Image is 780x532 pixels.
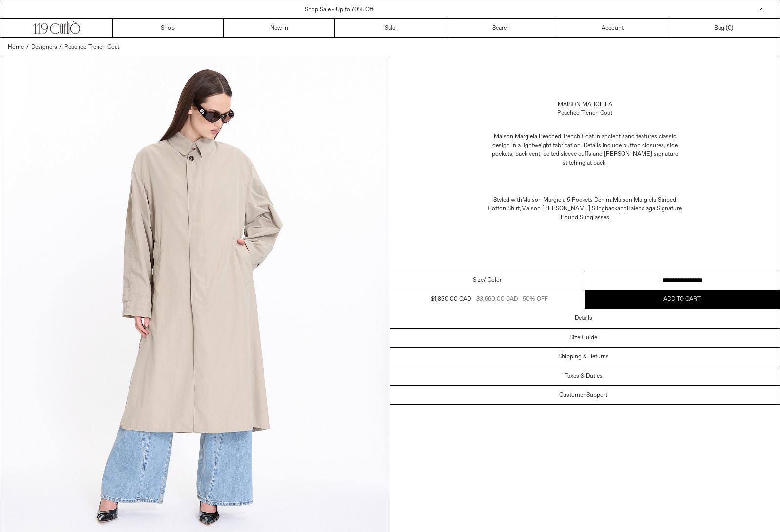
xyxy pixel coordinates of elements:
div: $1,830.00 CAD [431,295,471,304]
span: / [59,43,62,52]
h3: Details [575,315,592,322]
span: / [26,43,29,52]
a: Bag () [668,19,780,37]
a: Maison Margiela 5 Pockets Denim [522,196,611,204]
a: Home [8,43,24,52]
span: / Color [484,276,502,285]
div: Peached Trench Coat [557,109,612,118]
a: Maison Margiela [558,100,612,109]
span: Styled with , , and [488,196,682,221]
span: 0 [728,24,731,32]
span: ) [728,24,733,33]
div: $3,660.00 CAD [476,295,518,304]
span: Size [473,276,484,285]
span: Add to cart [663,295,701,303]
h3: Size Guide [569,334,597,341]
a: Search [446,19,557,37]
p: Maison Margiela Peached Trench Coat in ancient sand features classic design in a lightweight fabr... [487,128,682,172]
a: Peached Trench Coat [64,43,119,52]
a: Account [557,19,668,37]
a: Shop Sale - Up to 70% Off [305,6,373,14]
a: Sale [335,19,446,37]
a: Designers [31,43,57,52]
span: Designers [31,43,57,51]
a: Shop [113,19,224,37]
h3: Shipping & Returns [558,353,609,360]
button: Add to cart [585,290,780,309]
h3: Customer Support [559,392,607,399]
h3: Taxes & Duties [565,373,603,380]
span: Home [8,43,24,51]
a: Maison [PERSON_NAME] Slingback [521,205,617,213]
a: New In [224,19,335,37]
div: 50% OFF [523,295,548,304]
span: Peached Trench Coat [64,43,119,51]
